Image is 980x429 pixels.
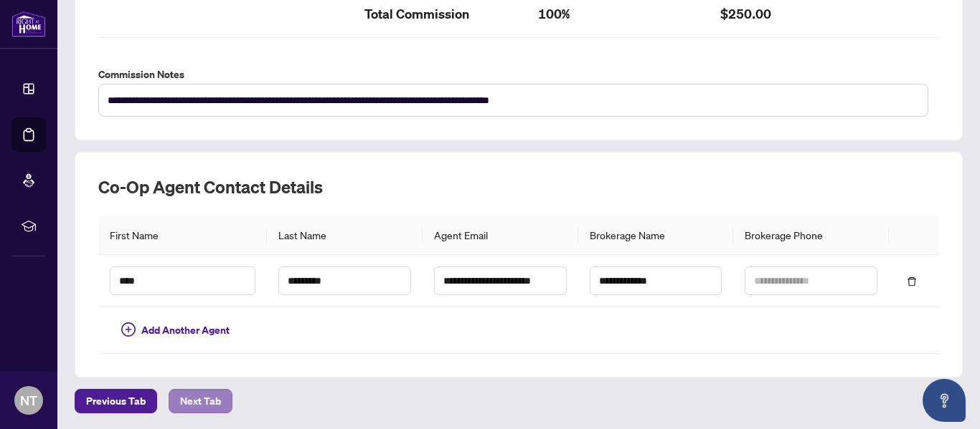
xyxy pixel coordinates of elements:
h2: Total Commission [364,3,515,26]
h2: 100% [538,3,697,26]
span: Previous Tab [86,390,146,413]
button: Previous Tab [75,389,157,413]
label: Commission Notes [98,67,939,82]
th: Last Name [267,216,423,255]
h2: $250.00 [720,3,871,26]
img: logo [11,11,46,37]
span: Add Another Agent [141,322,230,338]
h2: Co-op Agent Contact Details [98,175,939,198]
th: Brokerage Name [578,216,734,255]
button: Add Another Agent [110,319,241,342]
span: Next Tab [180,390,221,413]
button: Next Tab [169,389,232,413]
span: plus-circle [121,322,136,337]
span: NT [20,390,37,410]
span: delete [907,276,917,286]
button: Open asap [923,379,966,422]
th: First Name [98,216,267,255]
th: Brokerage Phone [733,216,889,255]
th: Agent Email [423,216,578,255]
